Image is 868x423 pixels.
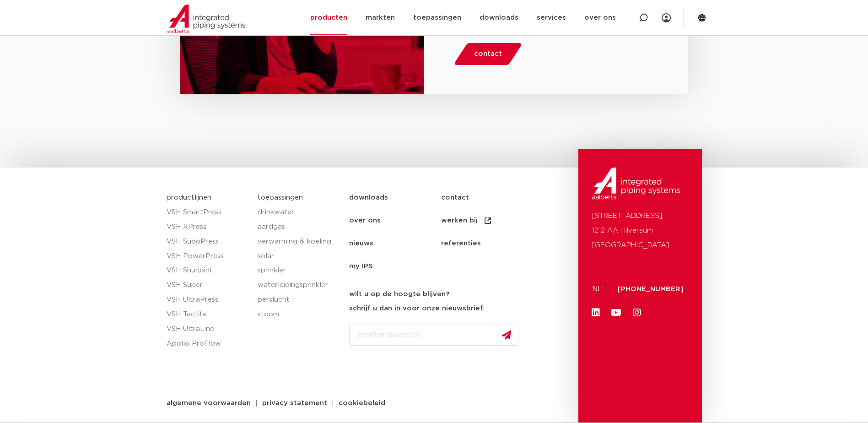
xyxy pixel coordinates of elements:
[349,305,485,312] strong: schrijf u dan in voor onze nieuwsbrief.
[258,220,340,234] a: aardgas
[167,336,249,351] a: Apollo ProFlow
[441,186,533,209] a: contact
[474,47,502,61] span: contact
[167,194,211,201] a: productlijnen
[349,325,518,346] input: info@emailadres.nl
[258,278,340,293] a: waterleidingsprinkler
[167,293,249,307] a: VSH UltraPress
[167,307,249,322] a: VSH Tectite
[258,249,340,264] a: solar
[167,278,249,293] a: VSH Super
[167,205,249,220] a: VSH SmartPress
[167,263,249,278] a: VSH Shurjoint
[167,322,249,336] a: VSH UltraLine
[258,263,340,278] a: sprinkler
[349,186,574,278] nav: Menu
[167,234,249,249] a: VSH SudoPress
[618,286,684,293] a: [PHONE_NUMBER]
[453,43,523,65] a: contact
[258,234,340,249] a: verwarming & koeling
[441,232,533,255] a: referenties
[349,232,441,255] a: nieuws
[262,400,327,407] span: privacy statement
[592,282,607,297] p: NL:
[167,400,251,407] span: algemene voorwaarden
[332,400,392,407] a: cookiebeleid
[339,400,385,407] span: cookiebeleid
[349,353,488,389] iframe: reCAPTCHA
[349,255,441,278] a: my IPS
[258,293,340,307] a: perslucht
[441,209,533,232] a: werken bij
[160,400,258,407] a: algemene voorwaarden
[592,209,688,253] p: [STREET_ADDRESS] 1212 AA Hilversum [GEOGRAPHIC_DATA]
[255,400,334,407] a: privacy statement
[349,186,441,209] a: downloads
[349,291,449,298] strong: wilt u op de hoogte blijven?
[258,307,340,322] a: stoom
[258,194,303,201] a: toepassingen
[167,249,249,264] a: VSH PowerPress
[167,220,249,234] a: VSH XPress
[502,330,511,340] img: send.svg
[258,205,340,220] a: drinkwater
[349,209,441,232] a: over ons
